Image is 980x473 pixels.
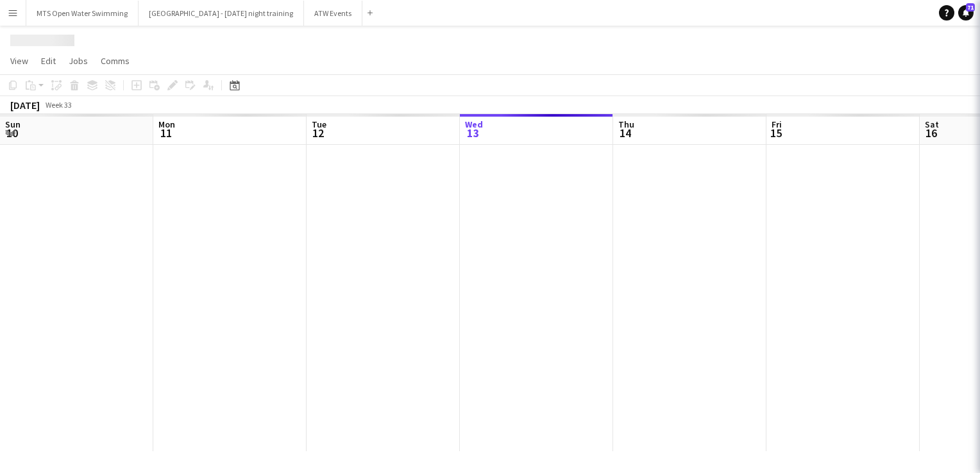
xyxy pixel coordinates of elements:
[312,119,326,130] span: Tue
[101,55,130,67] span: Comms
[139,1,304,26] button: [GEOGRAPHIC_DATA] - [DATE] night training
[3,126,21,140] span: 10
[5,119,21,130] span: Sun
[923,126,939,140] span: 16
[958,5,974,21] a: 71
[465,119,483,130] span: Wed
[41,55,56,67] span: Edit
[618,119,634,130] span: Thu
[156,126,175,140] span: 11
[5,53,33,69] a: View
[63,53,93,69] a: Jobs
[42,100,74,110] span: Week 33
[69,55,88,67] span: Jobs
[925,119,939,130] span: Sat
[966,3,975,12] span: 71
[463,126,483,140] span: 13
[772,119,782,130] span: Fri
[616,126,634,140] span: 14
[310,126,326,140] span: 12
[770,126,782,140] span: 15
[304,1,362,26] button: ATW Events
[10,55,28,67] span: View
[26,1,139,26] button: MTS Open Water Swimming
[10,99,40,112] div: [DATE]
[96,53,135,69] a: Comms
[36,53,61,69] a: Edit
[158,119,175,130] span: Mon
